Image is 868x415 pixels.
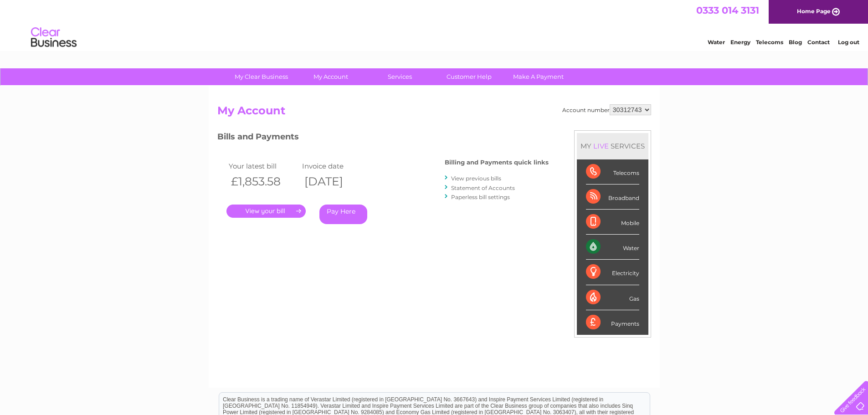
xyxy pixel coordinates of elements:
[789,39,802,46] a: Blog
[586,210,639,235] div: Mobile
[224,68,299,85] a: My Clear Business
[451,184,515,191] a: Statement of Accounts
[293,68,368,85] a: My Account
[708,39,725,46] a: Water
[586,260,639,285] div: Electricity
[300,160,373,172] td: Invoice date
[756,39,783,46] a: Telecoms
[226,205,306,218] a: .
[451,194,510,200] a: Paperless bill settings
[31,24,77,51] img: logo.png
[730,39,750,46] a: Energy
[586,310,639,335] div: Payments
[577,133,648,159] div: MY SERVICES
[562,104,651,115] div: Account number
[807,39,830,46] a: Contact
[217,130,549,146] h3: Bills and Payments
[586,235,639,260] div: Water
[219,5,650,44] div: Clear Business is a trading name of Verastar Limited (registered in [GEOGRAPHIC_DATA] No. 3667643...
[226,172,300,191] th: £1,853.58
[362,68,437,85] a: Services
[451,175,501,182] a: View previous bills
[217,104,651,122] h2: My Account
[501,68,576,85] a: Make A Payment
[591,142,611,150] div: LIVE
[300,172,373,191] th: [DATE]
[838,39,859,46] a: Log out
[445,159,549,166] h4: Billing and Payments quick links
[586,184,639,210] div: Broadband
[226,160,300,172] td: Your latest bill
[319,205,367,224] a: Pay Here
[586,159,639,184] div: Telecoms
[696,5,759,16] a: 0333 014 3131
[586,285,639,310] div: Gas
[431,68,507,85] a: Customer Help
